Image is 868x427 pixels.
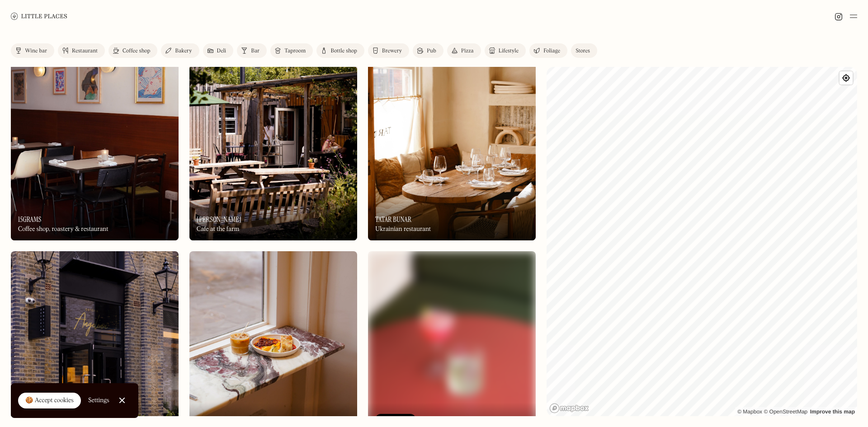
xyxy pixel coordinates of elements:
[571,43,597,58] a: Stores
[217,48,226,54] div: Deli
[197,215,241,224] h3: [PERSON_NAME]
[11,39,179,240] img: 15grams
[368,43,409,58] a: Brewery
[549,403,589,413] a: Mapbox homepage
[237,43,267,58] a: Bar
[810,408,855,415] a: Improve this map
[189,39,357,240] img: Stepney's
[368,39,536,240] a: Tatar BunarTatar BunarTatar BunarUkrainian restaurant
[72,48,98,54] div: Restaurant
[197,225,239,233] div: Cafe at the farm
[427,48,436,54] div: Pub
[375,215,411,224] h3: Tatar Bunar
[375,225,431,233] div: Ukrainian restaurant
[764,408,807,415] a: OpenStreetMap
[382,48,402,54] div: Brewery
[251,48,259,54] div: Bar
[189,39,357,240] a: Stepney'sStepney's[PERSON_NAME]Cafe at the farm
[316,43,364,58] a: Bottle shop
[737,408,762,415] a: Mapbox
[18,225,108,233] div: Coffee shop, roastery & restaurant
[113,391,131,409] a: Close Cookie Popup
[330,48,357,54] div: Bottle shop
[58,43,105,58] a: Restaurant
[88,390,109,411] a: Settings
[161,43,199,58] a: Bakery
[18,215,41,224] h3: 15grams
[284,48,306,54] div: Taproom
[413,43,443,58] a: Pub
[270,43,313,58] a: Taproom
[499,48,519,54] div: Lifestyle
[576,48,590,54] div: Stores
[123,48,150,54] div: Coffee shop
[203,43,234,58] a: Deli
[11,39,179,240] a: 15grams15grams15gramsCoffee shop, roastery & restaurant
[380,415,411,424] div: On Our Radar
[368,39,536,240] img: Tatar Bunar
[547,67,857,416] canvas: Map
[543,48,560,54] div: Foliage
[461,48,474,54] div: Pizza
[529,43,567,58] a: Foliage
[88,397,109,404] div: Settings
[25,396,74,405] div: 🍪 Accept cookies
[447,43,481,58] a: Pizza
[108,43,157,58] a: Coffee shop
[11,43,54,58] a: Wine bar
[175,48,192,54] div: Bakery
[485,43,526,58] a: Lifestyle
[25,48,47,54] div: Wine bar
[840,71,853,84] button: Find my location
[18,393,81,409] a: 🍪 Accept cookies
